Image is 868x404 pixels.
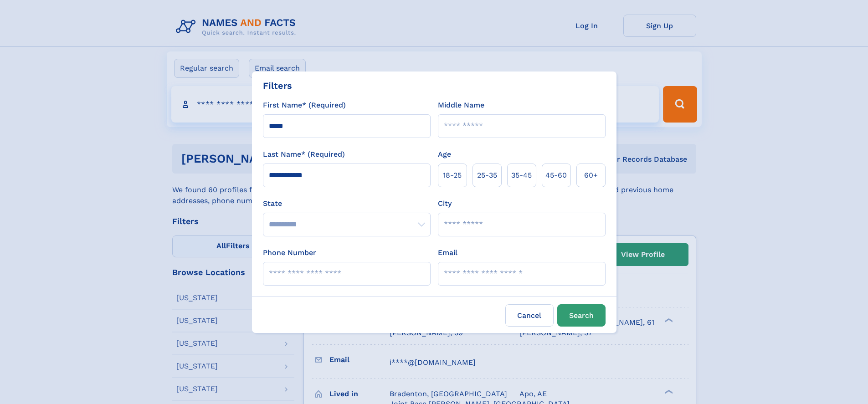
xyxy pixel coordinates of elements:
[584,170,598,181] span: 60+
[443,170,462,181] span: 18‑25
[438,149,451,160] label: Age
[263,247,316,258] label: Phone Number
[263,198,431,209] label: State
[263,100,346,111] label: First Name* (Required)
[477,170,497,181] span: 25‑35
[511,170,532,181] span: 35‑45
[438,247,457,258] label: Email
[545,170,567,181] span: 45‑60
[263,149,345,160] label: Last Name* (Required)
[263,79,292,92] div: Filters
[438,100,484,111] label: Middle Name
[505,304,554,327] label: Cancel
[557,304,606,327] button: Search
[438,198,452,209] label: City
